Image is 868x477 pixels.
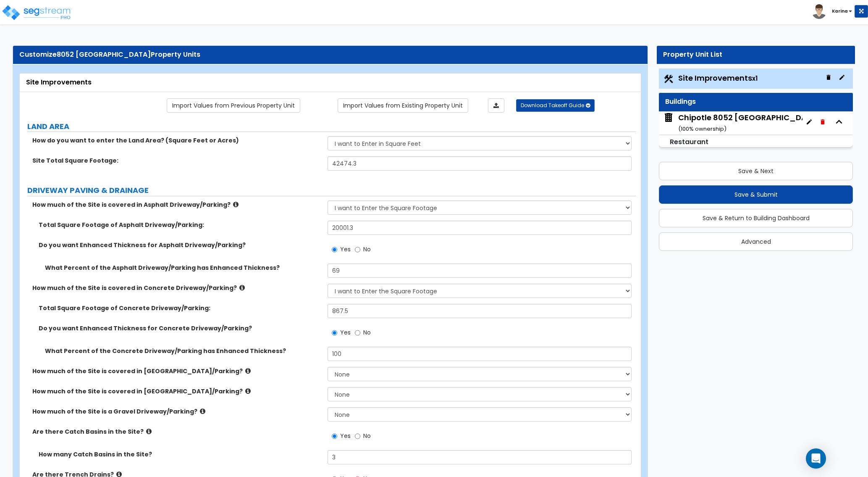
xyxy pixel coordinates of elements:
label: Total Square Footage of Concrete Driveway/Parking: [39,304,321,312]
span: No [363,328,371,337]
button: Save & Return to Building Dashboard [659,209,853,227]
a: Import the dynamic attribute values from existing properties. [338,98,468,113]
div: Customize Property Units [19,50,641,60]
label: How many Catch Basins in the Site? [39,450,321,459]
span: No [363,432,371,440]
img: building.svg [663,112,674,123]
span: Download Takeoff Guide [521,102,584,109]
label: Total Square Footage of Asphalt Driveway/Parking: [39,221,321,229]
button: Save & Submit [659,185,853,204]
span: Chipotle 8052 Upland Bend [663,112,802,134]
input: No [355,328,360,337]
button: Advanced [659,232,853,251]
input: No [355,432,360,441]
div: Buildings [665,97,847,107]
div: Open Intercom Messenger [806,448,826,469]
span: No [363,245,371,253]
label: How much of the Site is covered in [GEOGRAPHIC_DATA]/Parking? [32,367,321,375]
label: Are there Catch Basins in the Site? [32,427,321,436]
label: DRIVEWAY PAVING & DRAINAGE [27,185,636,196]
img: Construction.png [663,74,674,84]
label: Do you want Enhanced Thickness for Asphalt Driveway/Parking? [39,241,321,249]
a: Import the dynamic attribute values from previous properties. [167,98,300,113]
i: click for more info! [200,408,205,414]
span: Yes [340,328,351,337]
small: Restaurant [670,137,708,147]
label: How do you want to enter the Land Area? (Square Feet or Acres) [32,136,321,145]
label: LAND AREA [27,121,636,132]
img: avatar.png [812,4,826,19]
button: Download Takeoff Guide [516,99,595,112]
small: ( 100 % ownership) [678,125,726,133]
input: No [355,245,360,254]
div: Chipotle 8052 [GEOGRAPHIC_DATA] [678,112,821,134]
span: 8052 [GEOGRAPHIC_DATA] [57,50,151,59]
label: How much of the Site is a Gravel Driveway/Parking? [32,407,321,416]
label: How much of the Site is covered in [GEOGRAPHIC_DATA]/Parking? [32,387,321,395]
small: x1 [752,74,758,83]
i: click for more info! [245,368,251,374]
img: logo_pro_r.png [1,4,73,21]
input: Yes [332,328,337,337]
label: How much of the Site is covered in Asphalt Driveway/Parking? [32,200,321,209]
a: Import the dynamic attributes value through Excel sheet [488,98,504,113]
i: click for more info! [245,388,251,394]
input: Yes [332,432,337,441]
label: Do you want Enhanced Thickness for Concrete Driveway/Parking? [39,324,321,332]
label: What Percent of the Concrete Driveway/Parking has Enhanced Thickness? [45,347,321,355]
div: Property Unit List [663,50,849,60]
label: What Percent of the Asphalt Driveway/Parking has Enhanced Thickness? [45,264,321,272]
i: click for more info! [146,428,152,435]
span: Yes [340,432,351,440]
label: Site Total Square Footage: [32,156,321,165]
span: Yes [340,245,351,253]
input: Yes [332,245,337,254]
i: click for more info! [233,201,239,208]
div: Site Improvements [26,78,635,87]
span: Site Improvements [678,73,758,83]
button: Save & Next [659,162,853,180]
b: Karina [832,8,848,14]
i: click for more info! [239,285,245,291]
label: How much of the Site is covered in Concrete Driveway/Parking? [32,284,321,292]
